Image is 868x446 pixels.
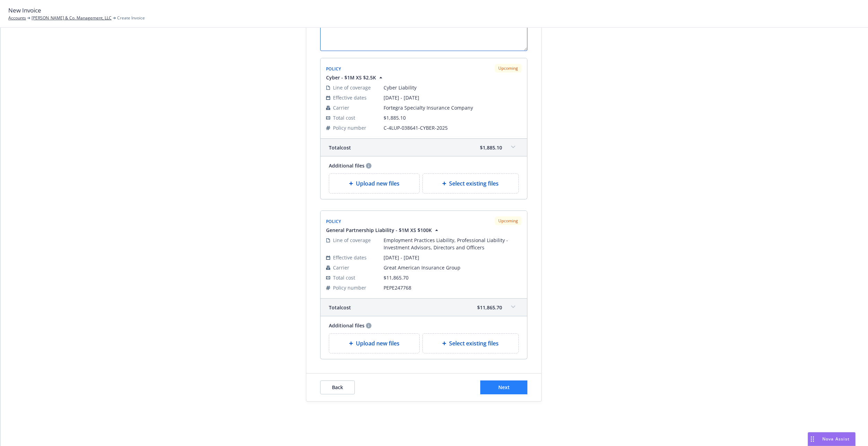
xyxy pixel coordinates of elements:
span: Total cost [329,144,351,151]
span: $11,865.70 [477,304,502,311]
span: $1,885.10 [480,144,502,151]
div: Upcoming [495,216,521,225]
span: Policy number [333,284,366,291]
span: General Partnership Liability - $1M XS $100K [326,226,432,234]
span: Additional files [329,322,365,329]
textarea: Enter invoice description here [320,16,527,51]
span: PEPE247768 [384,284,521,291]
span: Policy [326,66,341,72]
span: C-4LUP-038641-CYBER-2025 [384,124,521,131]
a: Accounts [8,15,26,21]
span: $11,865.70 [384,274,409,281]
span: Great American Insurance Group [384,264,521,271]
span: Cyber - $1M XS $2.5K [326,74,376,81]
button: Cyber - $1M XS $2.5K [326,74,384,81]
span: Effective dates [333,254,367,261]
button: Next [480,380,527,394]
span: Effective dates [333,94,367,101]
span: Nova Assist [822,436,850,442]
span: Total cost [329,304,351,311]
div: Totalcost$1,885.10 [321,139,527,156]
div: Select existing files [422,333,519,353]
span: Upload new files [356,339,400,348]
span: Policy [326,218,341,224]
button: General Partnership Liability - $1M XS $100K [326,226,440,234]
span: Additional files [329,162,365,169]
span: Back [332,384,343,391]
div: Upcoming [495,64,521,72]
span: Carrier [333,104,349,111]
span: [DATE] - [DATE] [384,94,521,101]
div: Upload new files [329,173,420,194]
span: Total cost [333,274,355,281]
a: [PERSON_NAME] & Co. Management, LLC [32,15,112,21]
span: Cyber Liability [384,84,521,91]
div: Select existing files [422,173,519,194]
span: [DATE] - [DATE] [384,254,521,261]
span: Create Invoice [117,15,145,21]
span: Employment Practices Liability, Professional Liability - Investment Advisors, Directors and Officers [384,237,521,251]
span: Line of coverage [333,237,371,244]
button: Nova Assist [808,432,856,446]
div: Upload new files [329,333,420,353]
span: Fortegra Specialty Insurance Company [384,104,521,111]
div: Drag to move [808,432,817,446]
span: Upload new files [356,179,400,188]
span: New Invoice [8,6,41,15]
span: $1,885.10 [384,114,406,121]
span: Total cost [333,114,355,121]
div: Totalcost$11,865.70 [321,299,527,316]
button: Back [320,380,355,394]
span: Next [498,384,510,391]
span: Line of coverage [333,84,371,91]
span: Select existing files [449,179,499,188]
span: Policy number [333,124,366,131]
span: Select existing files [449,339,499,348]
span: Carrier [333,264,349,271]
